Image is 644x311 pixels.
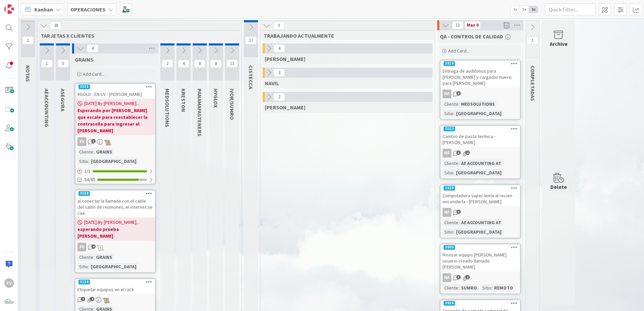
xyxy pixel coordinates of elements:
[520,6,529,13] span: 2x
[273,69,285,77] span: 3
[213,89,219,108] span: HYGLOX
[273,93,285,101] span: 2
[441,126,520,147] div: 3523Cambio de pasta termica - [PERSON_NAME]
[481,284,491,291] div: Sitio
[180,89,187,112] span: KRESTON
[90,297,94,301] span: 4
[4,4,14,14] img: Visit kanbanzone.com
[226,60,238,68] span: 11
[84,100,139,107] span: [DATE] By [PERSON_NAME]...
[94,253,114,261] div: GRAINS
[458,100,459,108] span: :
[75,84,155,90] div: 3531
[453,169,454,176] span: :
[77,107,153,134] b: Esperando por [PERSON_NAME] que escale para reestablecer la contraseña para ingresar al [PERSON_N...
[444,301,455,306] div: 3616
[444,245,455,250] div: 3609
[443,100,458,108] div: Cliente
[229,89,235,120] span: IVOR/SUMRO
[273,44,285,53] span: 4
[458,284,459,291] span: :
[440,33,503,40] span: QA - CONTROL DE CALIDAD
[77,148,93,155] div: Cliente
[443,284,458,291] div: Cliente
[459,219,503,226] div: AE ACCOUNTING AT
[441,61,520,88] div: 3610Entrega de audifonos para [PERSON_NAME] y cargador nuevo para [PERSON_NAME]
[458,219,459,226] span: :
[441,185,520,206] div: 3620Computadora super lenta al recien encenderla - [PERSON_NAME]
[440,125,521,179] a: 3523Cambio de pasta termica - [PERSON_NAME]NFCliente:AE ACCOUNTING ATSitio:[GEOGRAPHIC_DATA]
[75,243,155,251] div: FV
[441,90,520,98] div: NF
[77,253,93,261] div: Cliente
[545,3,595,15] input: Quick Filter...
[4,297,14,307] img: avatar
[443,169,453,176] div: Sitio
[441,132,520,147] div: Cambio de pasta termica - [PERSON_NAME]
[443,273,451,282] div: NF
[83,71,104,77] span: Add Card...
[4,278,14,288] div: FV
[465,275,470,279] span: 2
[75,191,155,217] div: 3538al conectar la llamada con el cable del salón de reuniones, el internet se cae.
[34,5,53,13] span: Kanban
[88,158,89,165] span: :
[162,60,173,68] span: 2
[458,160,459,167] span: :
[70,6,105,13] b: OPERACIONES
[50,22,62,30] span: 38
[441,67,520,88] div: Entrega de audifonos para [PERSON_NAME] y cargador nuevo para [PERSON_NAME]
[78,84,90,89] div: 3531
[440,244,521,294] a: 3609Revisar equipo [PERSON_NAME] usuario creado llamado [PERSON_NAME]NFCliente:SUMROSitio:REMOTO
[22,36,34,44] span: 1
[441,244,520,250] div: 3609
[440,184,521,238] a: 3620Computadora super lenta al recien encenderla - [PERSON_NAME]NFCliente:AE ACCOUNTING ATSitio:[...
[89,158,138,165] div: [GEOGRAPHIC_DATA]
[84,168,91,175] span: 1 / 1
[41,60,53,68] span: 1
[245,36,257,44] span: 17
[454,110,503,117] div: [GEOGRAPHIC_DATA]
[75,167,155,175] div: 1/1
[75,56,93,63] span: GRAINS
[75,279,155,285] div: 3136
[75,279,155,294] div: 3136Etiquetar equipos en el rack
[454,169,503,176] div: [GEOGRAPHIC_DATA]
[443,219,458,226] div: Cliente
[91,139,96,143] span: 1
[441,126,520,132] div: 3523
[57,60,69,68] span: 0
[94,148,114,155] div: GRAINS
[511,6,520,13] span: 1x
[265,80,279,87] span: NAVIL
[77,137,86,146] div: FV
[444,61,455,66] div: 3610
[248,65,254,89] span: CISTECCA
[443,160,458,167] div: Cliente
[84,219,139,226] span: [DATE] By [PERSON_NAME]...
[443,90,451,98] div: NF
[441,191,520,206] div: Computadora super lenta al recien encenderla - [PERSON_NAME]
[89,263,138,270] div: [GEOGRAPHIC_DATA]
[459,284,479,291] div: SUMRO
[93,253,94,261] span: :
[529,66,536,101] span: COMPLETADAS
[456,150,461,155] span: 3
[441,185,520,191] div: 3620
[441,250,520,271] div: Revisar equipo [PERSON_NAME] usuario creado llamado [PERSON_NAME]
[87,44,98,53] span: 4
[43,89,50,127] span: AEACCOUNTING
[60,89,66,111] span: ASEGURA
[93,148,94,155] span: :
[443,208,451,217] div: NF
[210,60,222,68] span: 8
[88,263,89,270] span: :
[443,149,451,158] div: NF
[444,186,455,191] div: 3620
[75,137,155,146] div: FV
[550,183,567,191] div: Delete
[465,150,470,155] span: 2
[81,297,85,301] span: 1
[75,90,155,99] div: #GOLD - EN-UV - [PERSON_NAME]
[265,104,305,111] span: FERNANDO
